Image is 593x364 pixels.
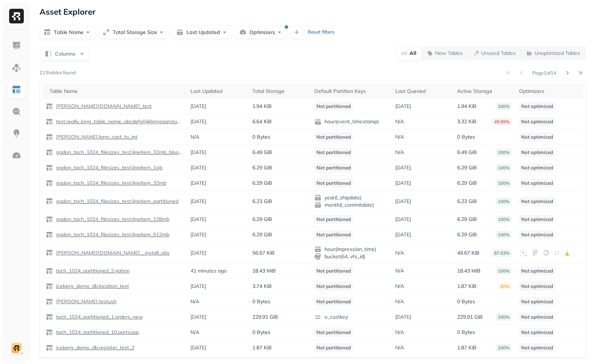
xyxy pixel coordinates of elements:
p: [DATE] [190,314,206,320]
img: table [46,198,53,205]
a: gadon_tpch_1024_filesizes_test.lineitem_32mb_bloomfilter [53,149,183,156]
div: Optimizers [519,88,579,95]
p: Not partitioned [314,266,353,275]
button: Table Name [40,26,96,39]
img: table [46,249,53,256]
p: N/A [395,249,404,256]
p: 56.67 KiB [252,249,275,256]
p: Not optimized [519,102,555,111]
p: Not optimized [519,230,555,239]
button: Total Storage Size [99,26,169,39]
p: Not optimized [519,163,555,172]
p: [DATE] [190,344,206,351]
p: 6.29 GiB [252,180,272,187]
p: 1.87 KiB [252,344,272,351]
p: Not partitioned [314,297,353,306]
p: 100% [496,198,512,205]
p: N/A [395,344,404,351]
p: Not partitioned [314,282,353,291]
p: gadon_tpch_1024_filesizes_test.lineitem_128mb [55,216,169,223]
img: table [46,134,53,141]
p: [DATE] [190,283,206,290]
p: Not partitioned [314,343,353,352]
p: [DATE] [190,198,206,205]
p: 100% [496,344,512,352]
p: [DATE] [395,103,411,110]
p: 100% [496,164,512,172]
div: Last Queried [395,88,450,95]
img: table [46,344,53,352]
p: N/A [190,134,199,140]
button: Optimizers [235,26,287,39]
p: 0 Bytes [457,134,475,140]
img: table [46,118,53,125]
p: test.really_long_table_name_abcdefghijklmnopqrstuvwxyz1234567890 [55,118,183,125]
img: table [46,149,53,156]
div: Default Partition Keys [314,88,388,95]
span: o_custkey [314,314,388,321]
p: Not optimized [519,197,555,206]
p: 49.99% [492,118,512,125]
p: 100% [496,179,512,187]
p: [PERSON_NAME][DOMAIN_NAME]_test [55,103,152,110]
a: tpch_1024_partitioned_10.partsupp [53,329,139,336]
p: 3.32 KiB [457,118,477,125]
p: Asset Explorer [40,7,96,17]
img: table [46,180,53,187]
p: tpch_1024_partitioned_1.orders_new [55,314,143,320]
p: [DATE] [190,118,206,125]
span: bucket(64, vfs_id) [314,253,388,260]
a: test.really_long_table_name_abcdefghijklmnopqrstuvwxyz1234567890 [53,118,183,125]
p: Not optimized [519,297,555,306]
p: [PERSON_NAME].testush [55,298,116,305]
p: 0 Bytes [252,298,270,305]
span: hour(impression_time) [314,245,388,253]
img: table [46,329,53,336]
p: 0 Bytes [252,134,270,140]
p: New Tables [435,50,463,57]
a: tpch_1024_partitioned_2.nation [53,267,130,274]
img: table [46,216,53,223]
p: Not partitioned [314,179,353,188]
p: Not partitioned [314,102,353,111]
img: Dashboard [12,41,21,50]
p: Unoptimized Tables [534,50,580,57]
p: 6.23 GiB [252,198,272,205]
p: N/A [395,329,404,336]
a: gadon_tpch_1024_filesizes_test.lineitem_partitioned [53,198,178,205]
p: [PERSON_NAME][DOMAIN_NAME]__install_obs [55,249,170,256]
a: tpch_1024_partitioned_1.orders_new [53,314,143,320]
p: 41 minutes ago [190,267,227,274]
a: gadon_tpch_1024_filesizes_test.lineitem_512mb [53,231,169,238]
p: N/A [395,118,404,125]
a: gadon_tpch_1024_filesizes_test.lineitem_128mb [53,216,169,223]
p: N/A [395,149,404,156]
p: 6.29 GiB [457,164,477,171]
div: Table Name [49,88,183,95]
p: N/A [395,283,404,290]
div: Last Updated [190,88,245,95]
p: [DATE] [395,198,411,205]
p: [DATE] [395,180,411,187]
img: Asset Explorer [12,85,21,94]
img: table [46,314,53,321]
p: Not optimized [519,343,555,352]
p: iceberg_demo_db.register_test_2 [55,344,134,351]
p: 229.91 GiB [252,314,278,320]
p: 1.94 KiB [252,103,272,110]
p: 1.87 KiB [457,283,477,290]
p: [DATE] [395,216,411,223]
p: Not partitioned [314,215,353,224]
img: table [46,164,53,172]
p: 100% [496,215,512,223]
p: 1.87 KiB [457,344,477,351]
p: 50% [498,282,512,290]
p: Page 1 of 14 [532,70,556,76]
p: [DATE] [190,149,206,156]
a: [PERSON_NAME][DOMAIN_NAME]__install_obs [53,249,170,256]
p: iceberg_demo_db.location_test [55,283,129,290]
p: N/A [395,298,404,305]
img: Insights [12,129,21,138]
p: 6.23 GiB [457,198,477,205]
p: N/A [395,134,404,140]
